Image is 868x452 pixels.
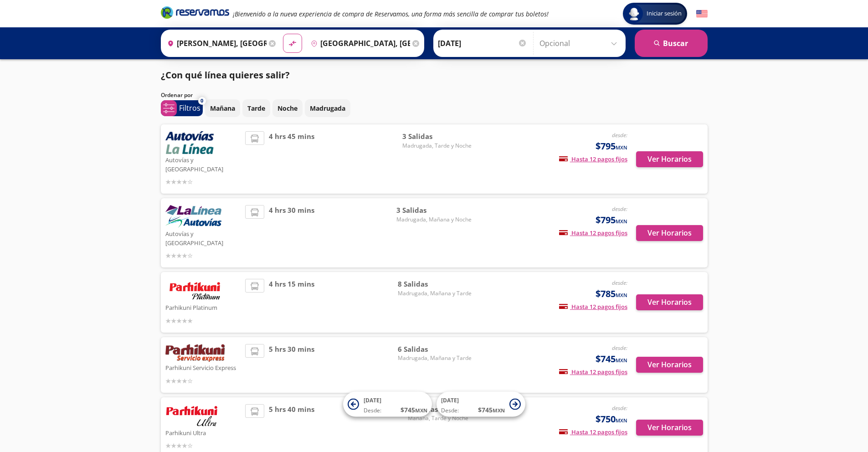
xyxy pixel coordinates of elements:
[364,396,381,404] span: [DATE]
[438,32,527,55] input: Elegir Fecha
[242,99,270,117] button: Tarde
[200,97,203,105] span: 0
[636,294,703,310] button: Ver Horarios
[559,155,627,163] span: Hasta 12 pagos fijos
[210,103,235,113] p: Mañana
[636,357,703,373] button: Ver Horarios
[616,357,627,364] small: MXN
[415,407,427,414] small: MXN
[612,279,627,287] em: desde:
[307,32,410,55] input: Buscar Destino
[636,420,703,436] button: Ver Horarios
[612,344,627,352] em: desde:
[165,302,241,313] p: Parhikuni Platinum
[616,292,627,298] small: MXN
[165,131,214,154] img: Autovías y La Línea
[402,142,472,150] span: Madrugada, Tarde y Noche
[616,144,627,151] small: MXN
[596,213,627,227] span: $795
[161,68,290,82] p: ¿Con qué línea quieres salir?
[441,406,459,415] span: Desde:
[612,205,627,213] em: desde:
[402,131,472,142] span: 3 Salidas
[398,344,472,354] span: 6 Salidas
[441,396,459,404] span: [DATE]
[612,131,627,139] em: desde:
[272,99,303,117] button: Noche
[493,407,505,414] small: MXN
[165,205,221,228] img: Autovías y La Línea
[437,392,525,417] button: [DATE]Desde:$745MXN
[161,91,193,99] p: Ordenar por
[179,103,200,113] p: Filtros
[612,404,627,412] em: desde:
[305,99,350,117] button: Madrugada
[401,405,427,415] span: $ 745
[478,405,505,415] span: $ 745
[161,100,203,116] button: 0Filtros
[161,5,229,22] a: Brand Logo
[269,205,314,261] span: 4 hrs 30 mins
[596,352,627,366] span: $745
[165,279,225,302] img: Parhikuni Platinum
[635,30,708,57] button: Buscar
[616,218,627,225] small: MXN
[396,205,472,216] span: 3 Salidas
[559,303,627,311] span: Hasta 12 pagos fijos
[398,354,472,362] span: Madrugada, Mañana y Tarde
[165,154,241,174] p: Autovías y [GEOGRAPHIC_DATA]
[164,32,267,55] input: Buscar Origen
[165,228,241,247] p: Autovías y [GEOGRAPHIC_DATA]
[559,368,627,376] span: Hasta 12 pagos fijos
[596,139,627,153] span: $795
[247,103,265,113] p: Tarde
[643,9,685,18] span: Iniciar sesión
[269,404,314,451] span: 5 hrs 40 mins
[398,289,472,298] span: Madrugada, Mañana y Tarde
[396,216,472,224] span: Madrugada, Mañana y Noche
[205,99,240,117] button: Mañana
[559,229,627,237] span: Hasta 12 pagos fijos
[233,10,549,18] em: ¡Bienvenido a la nueva experiencia de compra de Reservamos, una forma más sencilla de comprar tus...
[269,131,314,187] span: 4 hrs 45 mins
[269,344,314,386] span: 5 hrs 30 mins
[559,428,627,436] span: Hasta 12 pagos fijos
[596,287,627,301] span: $785
[596,412,627,426] span: $750
[277,103,298,113] p: Noche
[343,392,432,417] button: [DATE]Desde:$745MXN
[364,406,381,415] span: Desde:
[539,32,621,55] input: Opcional
[310,103,345,113] p: Madrugada
[165,404,218,427] img: Parhikuni Ultra
[269,279,314,326] span: 4 hrs 15 mins
[696,8,708,20] button: English
[165,362,241,373] p: Parhikuni Servicio Express
[161,5,229,19] i: Brand Logo
[616,417,627,424] small: MXN
[165,427,241,438] p: Parhikuni Ultra
[165,344,225,362] img: Parhikuni Servicio Express
[636,225,703,241] button: Ver Horarios
[636,151,703,167] button: Ver Horarios
[398,279,472,289] span: 8 Salidas
[408,414,472,422] span: Mañana, Tarde y Noche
